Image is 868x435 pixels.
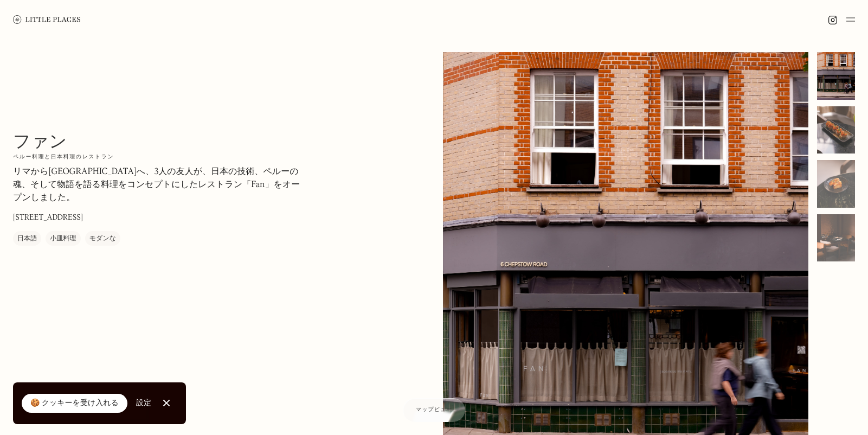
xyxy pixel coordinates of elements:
font: リマから[GEOGRAPHIC_DATA]へ、3人の友人が、日本の技術、ペルーの魂、そして物語を語る料理をコンセプトにしたレストラン「Fan」をオープンしました。 [13,168,300,202]
font: ペルー料理と日本料理のレストラン [13,155,114,160]
font: マップビュー [416,407,452,413]
a: マップビュー [403,398,465,422]
font: 設定 [136,399,151,407]
font: 小皿料理 [50,235,76,242]
font: モダンな [89,235,117,242]
a: 設定 [136,391,151,415]
font: [STREET_ADDRESS] [13,214,83,221]
a: 🍪 クッキーを受け入れる [22,394,127,413]
font: 日本語 [17,235,37,242]
font: 🍪 クッキーを受け入れる [30,399,119,407]
font: ファン [13,130,67,152]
